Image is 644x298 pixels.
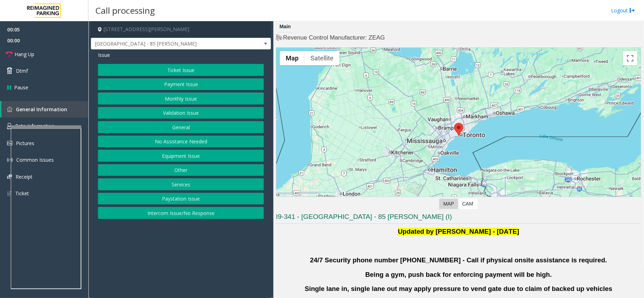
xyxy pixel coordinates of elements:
img: 'icon' [7,174,12,179]
label: Map [439,199,458,209]
span: Pause [14,84,28,91]
button: Validation Issue [98,107,264,119]
b: Being a gym, push back for enforcing payment will be high. [365,271,552,278]
img: 'icon' [7,190,12,197]
span: Rate Information [15,123,54,129]
img: 'icon' [7,157,13,163]
b: 24/7 Security phone number [PHONE_NUMBER] - Call if physical onsite assistance is required. [310,256,607,264]
a: General Information [1,101,88,118]
button: General [98,121,264,133]
button: Ticket Issue [98,64,264,76]
button: Paystation Issue [98,193,264,205]
h3: Call processing [92,2,158,19]
div: 85 Hanna Avenue, Toronto, ON [454,123,463,136]
button: Payment Issue [98,78,264,90]
img: 'icon' [7,141,12,145]
button: Show satellite imagery [304,51,340,65]
label: CAM [458,199,477,209]
button: Other [98,164,264,176]
button: Show street map [280,51,304,65]
button: Equipment Issue [98,150,264,162]
button: No Assistance Needed [98,136,264,148]
span: Issue [98,51,110,59]
span: General Information [16,106,67,113]
img: 'icon' [7,107,12,112]
h4: Revenue Control Manufacturer: ZEAG [276,34,641,42]
button: Services [98,178,264,190]
span: [GEOGRAPHIC_DATA] - 85 [PERSON_NAME] [91,38,235,49]
h3: I9-341 - [GEOGRAPHIC_DATA] - 85 [PERSON_NAME] (I) [276,212,641,224]
h4: [STREET_ADDRESS][PERSON_NAME] [91,21,271,38]
a: Logout [611,7,635,14]
b: Updated by [PERSON_NAME] - [DATE] [398,228,519,235]
button: Monthly Issue [98,93,264,105]
img: logout [630,7,635,14]
div: Main [278,21,292,32]
span: Dtmf [16,67,28,74]
button: Toggle fullscreen view [623,51,637,65]
span: Hang Up [14,50,34,58]
b: Single lane in, single lane out may apply pressure to vend gate due to claim of backed up vehicles [305,285,613,292]
button: Intercom Issue/No Response [98,207,264,219]
img: 'icon' [7,123,12,129]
